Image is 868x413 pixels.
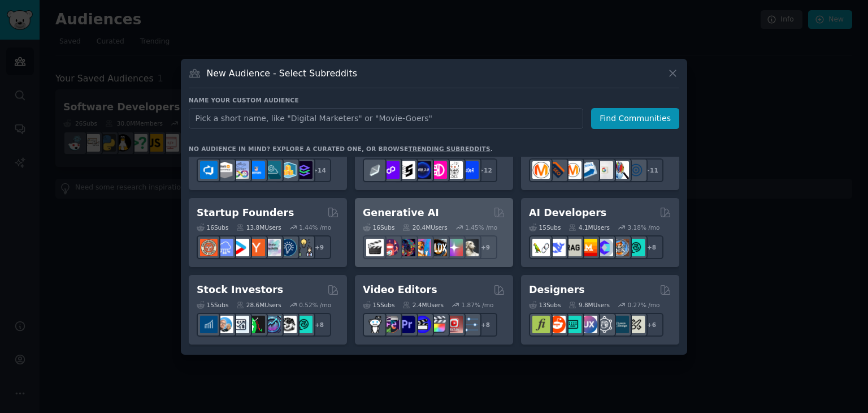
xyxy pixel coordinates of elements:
[263,161,281,179] img: platformengineering
[216,161,233,179] img: AWS_Certified_Experts
[429,161,447,179] img: defiblockchain
[564,161,581,179] img: AskMarketing
[596,239,613,256] img: OpenSourceAI
[474,313,497,337] div: + 8
[529,223,561,231] div: 15 Sub s
[532,161,550,179] img: content_marketing
[363,206,439,220] h2: Generative AI
[627,161,645,179] img: OnlineMarketing
[532,239,550,256] img: LangChain
[465,223,497,231] div: 1.45 % /mo
[200,316,218,333] img: dividends
[189,108,583,129] input: Pick a short name, like "Digital Marketers" or "Movie-Goers"
[402,301,444,309] div: 2.4M Users
[402,223,447,231] div: 20.4M Users
[295,161,313,179] img: PlatformEngineers
[382,316,400,333] img: editors
[189,145,493,153] div: No audience in mind? Explore a curated one, or browse .
[611,316,629,333] img: learndesign
[307,158,331,182] div: + 14
[200,239,218,256] img: EntrepreneurRideAlong
[445,161,463,179] img: CryptoNews
[189,96,679,104] h3: Name your custom audience
[564,239,581,256] img: Rag
[263,239,281,256] img: indiehackers
[299,301,331,309] div: 0.52 % /mo
[232,316,249,333] img: Forex
[366,161,384,179] img: ethfinance
[627,239,645,256] img: AIDevelopersSociety
[414,239,431,256] img: sdforall
[461,161,479,179] img: defi_
[429,239,447,256] img: FluxAI
[414,316,431,333] img: VideoEditors
[548,239,566,256] img: DeepSeek
[596,161,613,179] img: googleads
[580,161,597,179] img: Emailmarketing
[445,316,463,333] img: Youtubevideo
[248,239,265,256] img: ycombinator
[295,316,313,333] img: technicalanalysis
[548,316,566,333] img: logodesign
[591,108,679,129] button: Find Communities
[568,223,610,231] div: 4.1M Users
[408,145,490,152] a: trending subreddits
[445,239,463,256] img: starryai
[398,239,415,256] img: deepdream
[248,161,265,179] img: DevOpsLinks
[474,158,497,182] div: + 12
[307,235,331,259] div: + 9
[366,239,384,256] img: aivideo
[366,316,384,333] img: gopro
[611,239,629,256] img: llmops
[197,283,283,297] h2: Stock Investors
[299,223,331,231] div: 1.44 % /mo
[529,206,606,220] h2: AI Developers
[279,316,297,333] img: swingtrading
[627,316,645,333] img: UX_Design
[363,223,394,231] div: 16 Sub s
[529,283,585,297] h2: Designers
[248,316,265,333] img: Trading
[461,316,479,333] img: postproduction
[307,313,331,337] div: + 8
[363,283,437,297] h2: Video Editors
[474,235,497,259] div: + 9
[295,239,313,256] img: growmybusiness
[580,316,597,333] img: UXDesign
[596,316,613,333] img: userexperience
[216,316,233,333] img: ValueInvesting
[200,161,218,179] img: azuredevops
[532,316,550,333] img: typography
[363,301,394,309] div: 15 Sub s
[382,161,400,179] img: 0xPolygon
[382,239,400,256] img: dalle2
[568,301,610,309] div: 9.8M Users
[197,206,294,220] h2: Startup Founders
[216,239,233,256] img: SaaS
[640,235,663,259] div: + 8
[236,301,281,309] div: 28.6M Users
[236,223,281,231] div: 13.8M Users
[232,161,249,179] img: Docker_DevOps
[197,223,228,231] div: 16 Sub s
[197,301,228,309] div: 15 Sub s
[611,161,629,179] img: MarketingResearch
[461,239,479,256] img: DreamBooth
[529,301,561,309] div: 13 Sub s
[580,239,597,256] img: MistralAI
[548,161,566,179] img: bigseo
[263,316,281,333] img: StocksAndTrading
[640,158,663,182] div: + 11
[279,161,297,179] img: aws_cdk
[414,161,431,179] img: web3
[398,316,415,333] img: premiere
[398,161,415,179] img: ethstaker
[628,223,660,231] div: 3.18 % /mo
[564,316,581,333] img: UI_Design
[462,301,494,309] div: 1.87 % /mo
[429,316,447,333] img: finalcutpro
[232,239,249,256] img: startup
[207,67,357,79] h3: New Audience - Select Subreddits
[628,301,660,309] div: 0.27 % /mo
